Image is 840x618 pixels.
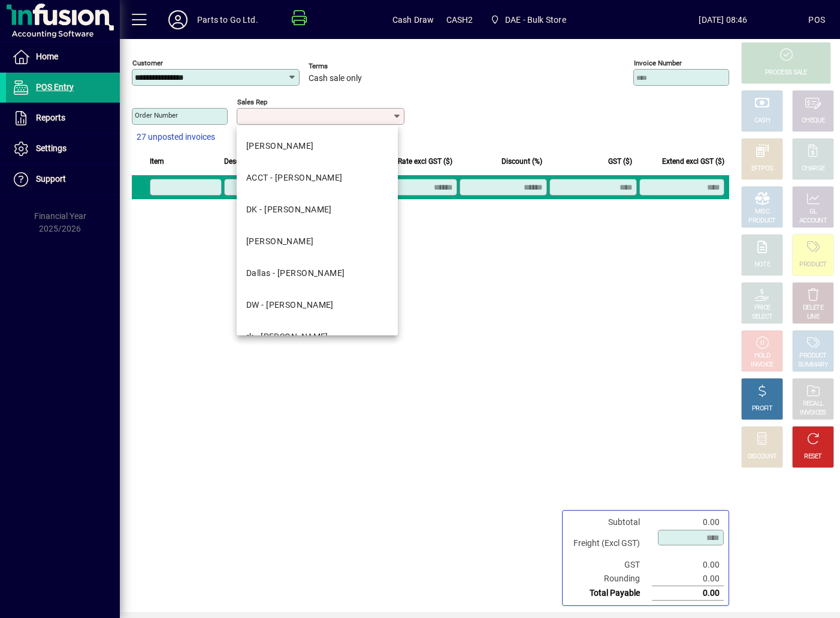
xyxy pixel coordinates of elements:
mat-label: Invoice number [634,59,682,67]
td: Total Payable [567,586,652,601]
a: Home [6,42,120,72]
span: Terms [309,62,380,70]
div: INVOICE [751,361,773,370]
td: 0.00 [652,572,724,586]
div: MISC [755,208,769,217]
td: GST [567,558,652,572]
div: [PERSON_NAME] [246,235,314,248]
td: 0.00 [652,558,724,572]
div: CASH [754,116,770,125]
span: Home [36,52,58,61]
div: LINE [807,313,819,322]
div: PROFIT [752,404,772,413]
div: CHARGE [802,164,825,173]
div: NOTE [754,260,770,269]
div: rk - [PERSON_NAME] [246,331,328,343]
span: GST ($) [608,155,632,168]
a: Reports [6,103,120,133]
div: DK - [PERSON_NAME] [246,203,332,216]
td: 0.00 [652,586,724,601]
div: PRODUCT [799,352,826,361]
mat-label: Order number [135,111,178,119]
div: DELETE [803,304,823,313]
span: Rate excl GST ($) [398,155,452,168]
div: Dallas - [PERSON_NAME] [246,267,345,280]
span: DAE - Bulk Store [485,9,570,31]
mat-option: LD - Laurie Dawes [237,226,398,257]
div: EFTPOS [751,164,773,173]
div: POS [808,10,825,29]
span: [DATE] 08:46 [638,10,809,29]
div: ACCT - [PERSON_NAME] [246,172,343,184]
div: DISCOUNT [748,452,776,461]
mat-label: Sales rep [237,98,267,106]
div: PRODUCT [799,260,826,269]
div: DW - [PERSON_NAME] [246,299,334,311]
td: Freight (Excl GST) [567,529,652,558]
div: ACCOUNT [799,217,827,226]
div: [PERSON_NAME] [246,140,314,152]
td: Rounding [567,572,652,586]
button: Profile [159,9,197,31]
span: 27 unposted invoices [137,131,215,143]
span: Cash Draw [392,10,434,29]
mat-option: Dallas - Dallas Iosefo [237,257,398,289]
span: Reports [36,113,65,122]
mat-option: DW - Dave Wheatley [237,289,398,321]
span: Discount (%) [501,155,542,168]
span: Description [224,155,261,168]
td: 0.00 [652,515,724,529]
span: POS Entry [36,82,74,92]
mat-option: ACCT - David Wynne [237,162,398,194]
div: SELECT [752,313,773,322]
button: 27 unposted invoices [132,127,220,148]
mat-option: DAVE - Dave Keogan [237,130,398,162]
mat-label: Customer [132,59,163,67]
div: RESET [804,452,822,461]
div: INVOICES [800,409,826,418]
span: DAE - Bulk Store [505,10,566,29]
div: PRODUCT [748,217,775,226]
div: Parts to Go Ltd. [197,10,258,29]
a: Settings [6,134,120,164]
div: PROCESS SALE [765,68,807,77]
div: RECALL [803,400,824,409]
div: HOLD [754,352,770,361]
span: Cash sale only [309,74,362,83]
mat-option: DK - Dharmendra Kumar [237,194,398,226]
mat-option: rk - Rajat Kapoor [237,321,398,353]
div: SUMMARY [798,361,828,370]
div: CHEQUE [802,116,824,125]
span: Item [150,155,164,168]
span: Support [36,174,66,184]
div: PRICE [754,304,770,313]
div: GL [809,208,817,217]
span: Settings [36,143,67,153]
span: Extend excl GST ($) [662,155,724,168]
span: CASH2 [446,10,473,29]
td: Subtotal [567,515,652,529]
a: Support [6,164,120,194]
